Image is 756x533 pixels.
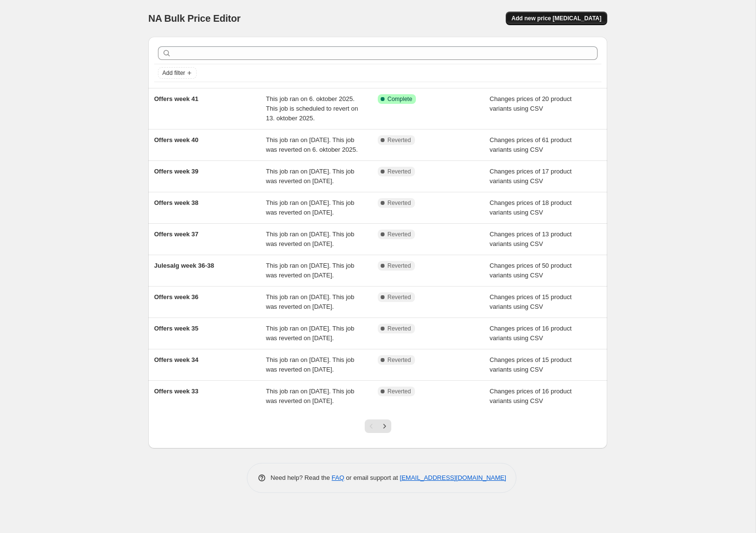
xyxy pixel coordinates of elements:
span: Changes prices of 50 product variants using CSV [490,262,572,279]
span: Offers week 38 [154,199,199,206]
span: NA Bulk Price Editor [148,13,241,24]
span: This job ran on [DATE]. This job was reverted on [DATE]. [266,168,355,185]
span: Changes prices of 61 product variants using CSV [490,136,572,153]
span: Add filter [162,69,185,77]
span: Reverted [387,199,411,207]
span: Julesalg week 36-38 [154,262,214,269]
span: Changes prices of 18 product variants using CSV [490,199,572,216]
nav: Pagination [365,419,391,433]
span: Changes prices of 15 product variants using CSV [490,293,572,310]
span: This job ran on 6. oktober 2025. This job is scheduled to revert on 13. oktober 2025. [266,95,358,122]
span: Reverted [387,230,411,238]
span: This job ran on [DATE]. This job was reverted on [DATE]. [266,262,355,279]
span: Reverted [387,168,411,175]
span: Offers week 39 [154,168,199,175]
span: Changes prices of 20 product variants using CSV [490,95,572,112]
button: Next [378,419,391,433]
span: Offers week 34 [154,356,199,363]
span: Add new price [MEDICAL_DATA] [512,14,601,22]
button: Add new price [MEDICAL_DATA] [506,12,607,25]
span: This job ran on [DATE]. This job was reverted on [DATE]. [266,325,355,342]
span: This job ran on [DATE]. This job was reverted on [DATE]. [266,293,355,310]
span: Offers week 35 [154,325,199,332]
span: Changes prices of 13 product variants using CSV [490,230,572,247]
span: Reverted [387,388,411,395]
span: Reverted [387,262,411,270]
span: This job ran on [DATE]. This job was reverted on [DATE]. [266,356,355,373]
span: Changes prices of 15 product variants using CSV [490,356,572,373]
span: Reverted [387,293,411,301]
span: Offers week 37 [154,230,199,238]
a: [EMAIL_ADDRESS][DOMAIN_NAME] [400,474,506,481]
span: Offers week 40 [154,136,199,144]
span: Changes prices of 16 product variants using CSV [490,325,572,342]
span: This job ran on [DATE]. This job was reverted on [DATE]. [266,230,355,247]
span: Offers week 33 [154,388,199,395]
span: Offers week 36 [154,293,199,301]
span: Reverted [387,136,411,144]
span: This job ran on [DATE]. This job was reverted on [DATE]. [266,199,355,216]
span: This job ran on [DATE]. This job was reverted on 6. oktober 2025. [266,136,358,153]
span: Need help? Read the [271,474,332,481]
span: Reverted [387,356,411,364]
a: FAQ [332,474,344,481]
span: This job ran on [DATE]. This job was reverted on [DATE]. [266,388,355,404]
span: Complete [387,95,412,103]
span: Reverted [387,325,411,332]
span: Offers week 41 [154,95,199,102]
button: Add filter [158,67,197,79]
span: or email support at [344,474,400,481]
span: Changes prices of 17 product variants using CSV [490,168,572,185]
span: Changes prices of 16 product variants using CSV [490,388,572,404]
